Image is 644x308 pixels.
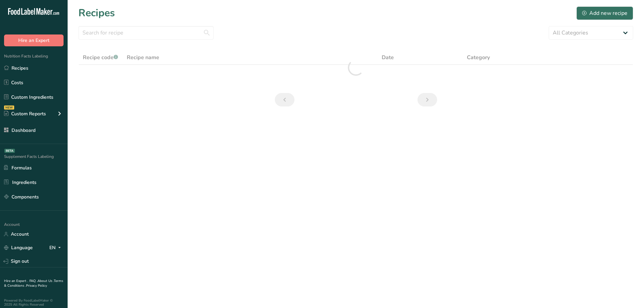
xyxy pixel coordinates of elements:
[4,34,64,46] button: Hire an Expert
[38,279,54,283] a: About Us .
[4,242,33,254] a: Language
[4,149,15,153] div: BETA
[4,299,64,307] div: Powered By FoodLabelMaker © 2025 All Rights Reserved
[4,105,14,110] div: NEW
[26,283,47,288] a: Privacy Policy
[4,279,28,283] a: Hire an Expert .
[29,279,38,283] a: FAQ .
[78,5,115,21] h1: Recipes
[576,6,633,20] button: Add new recipe
[78,26,214,40] input: Search for recipe
[418,93,437,106] a: Next page
[275,93,294,106] a: Previous page
[4,110,46,117] div: Custom Reports
[582,9,627,17] div: Add new recipe
[4,279,63,288] a: Terms & Conditions .
[49,244,64,252] div: EN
